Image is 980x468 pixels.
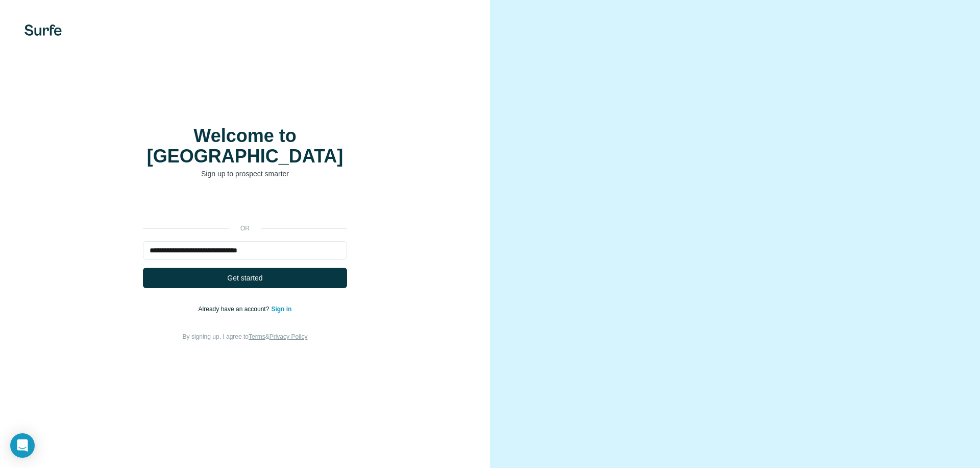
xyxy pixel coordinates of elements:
div: Open Intercom Messenger [10,433,35,458]
a: Terms [249,333,265,340]
img: Surfe's logo [24,25,62,36]
p: or [229,224,261,233]
button: Get started [143,268,347,288]
h1: Welcome to [GEOGRAPHIC_DATA] [143,126,347,167]
a: Sign in [271,306,291,313]
span: Get started [227,273,262,283]
span: Already have an account? [199,306,272,313]
p: Sign up to prospect smarter [143,169,347,179]
a: Privacy Policy [269,333,308,340]
span: By signing up, I agree to & [183,333,308,340]
iframe: Schaltfläche „Über Google anmelden“ [138,194,352,217]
